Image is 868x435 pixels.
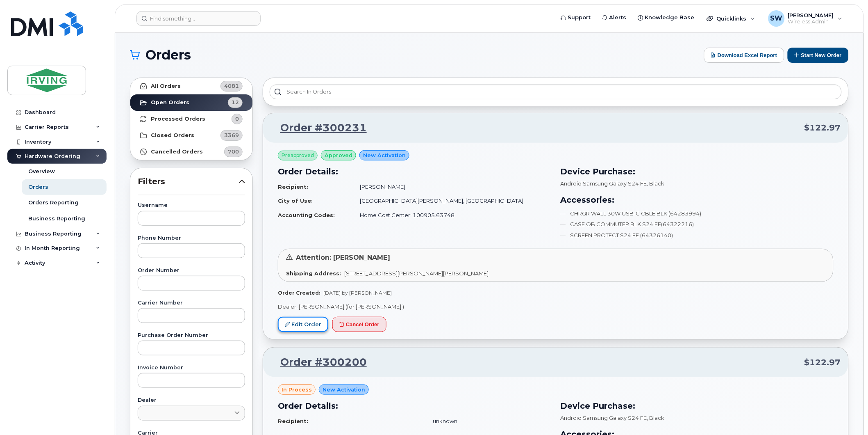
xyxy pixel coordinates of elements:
[232,98,239,106] span: 12
[138,203,245,208] label: Username
[151,132,194,139] strong: Closed Orders
[130,111,252,127] a: Processed Orders0
[270,121,367,135] a: Order #300231
[138,365,245,371] label: Invoice Number
[138,398,245,403] label: Dealer
[138,236,245,241] label: Phone Number
[130,78,252,94] a: All Orders4081
[323,290,392,296] span: [DATE] by [PERSON_NAME]
[130,144,252,160] a: Cancelled Orders700
[352,194,551,208] td: [GEOGRAPHIC_DATA][PERSON_NAME], [GEOGRAPHIC_DATA]
[323,386,365,394] span: New Activation
[270,85,842,99] input: Search in orders
[151,149,203,155] strong: Cancelled Orders
[363,151,406,159] span: New Activation
[235,115,239,123] span: 0
[151,83,181,89] strong: All Orders
[804,122,841,134] span: $122.97
[278,400,551,412] h3: Order Details:
[138,300,245,306] label: Carrier Number
[282,386,312,394] span: in process
[788,48,849,63] button: Start New Order
[278,212,335,218] strong: Accounting Codes:
[282,152,314,159] span: Preapproved
[296,254,390,261] span: Attention: [PERSON_NAME]
[704,48,784,63] button: Download Excel Report
[325,151,352,159] span: approved
[130,127,252,144] a: Closed Orders3369
[352,208,551,222] td: Home Cost Center: 100905.63748
[647,414,665,421] span: , Black
[561,400,834,412] h3: Device Purchase:
[278,183,308,190] strong: Recipient:
[804,357,841,369] span: $122.97
[278,303,834,311] p: Dealer: [PERSON_NAME] (for [PERSON_NAME] )
[425,414,551,428] td: unknown
[138,268,245,273] label: Order Number
[224,82,239,90] span: 4081
[278,418,308,424] strong: Recipient:
[561,165,834,178] h3: Device Purchase:
[647,180,665,187] span: , Black
[228,148,239,156] span: 700
[151,99,189,106] strong: Open Orders
[278,197,313,204] strong: City of Use:
[278,165,551,178] h3: Order Details:
[352,180,551,194] td: [PERSON_NAME]
[344,270,489,277] span: [STREET_ADDRESS][PERSON_NAME][PERSON_NAME]
[151,116,205,122] strong: Processed Orders
[561,414,647,421] span: Android Samsung Galaxy S24 FE
[561,210,834,217] li: CHRGR WALL 30W USB-C CBLE BLK (64283994)
[270,355,367,370] a: Order #300200
[130,94,252,111] a: Open Orders12
[145,49,191,61] span: Orders
[561,194,834,206] h3: Accessories:
[332,317,386,332] button: Cancel Order
[561,180,647,187] span: Android Samsung Galaxy S24 FE
[561,231,834,239] li: SCREEN PROTECT S24 FE (64326140)
[224,131,239,139] span: 3369
[278,317,328,332] a: Edit Order
[138,333,245,338] label: Purchase Order Number
[278,290,320,296] strong: Order Created:
[286,270,341,277] strong: Shipping Address:
[561,220,834,228] li: CASE OB COMMUTER BLK S24 FE(64322216)
[138,176,239,188] span: Filters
